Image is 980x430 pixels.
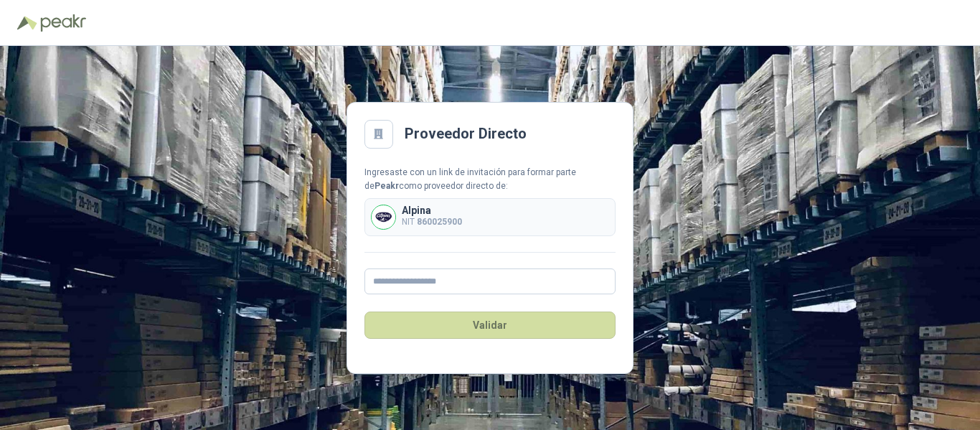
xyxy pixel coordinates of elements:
img: Peakr [40,14,86,32]
p: Alpina [402,205,462,215]
b: 860025900 [417,217,462,227]
button: Validar [364,312,616,339]
p: NIT [402,215,462,229]
img: Logo [17,16,37,30]
b: Peakr [374,181,399,191]
img: Company Logo [372,205,395,229]
div: Ingresaste con un link de invitación para formar parte de como proveedor directo de: [364,166,616,193]
h2: Proveedor Directo [405,123,527,145]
